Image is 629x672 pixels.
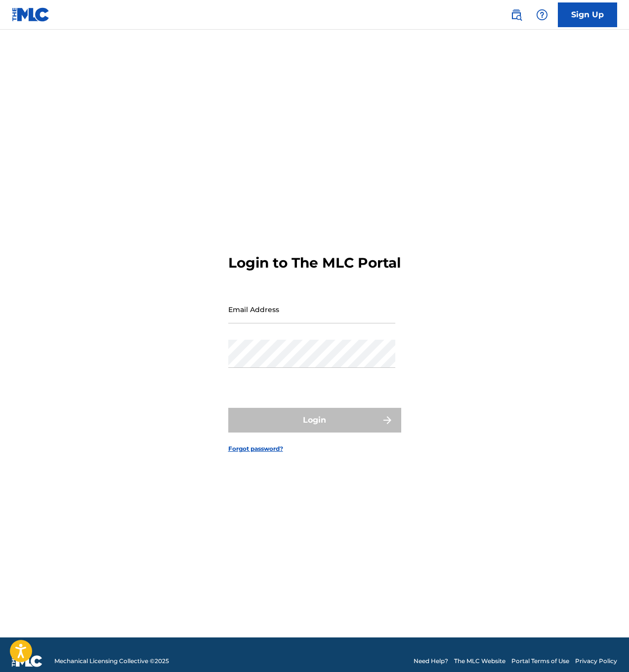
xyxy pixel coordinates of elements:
img: help [536,9,548,21]
a: Forgot password? [228,444,283,453]
a: Privacy Policy [575,657,617,666]
img: search [510,9,522,21]
a: Sign Up [558,2,617,27]
span: Mechanical Licensing Collective © 2025 [54,657,169,666]
h3: Login to The MLC Portal [228,254,401,272]
img: MLC Logo [12,7,50,22]
a: Need Help? [414,657,448,666]
a: The MLC Website [454,657,505,666]
div: Help [532,5,552,25]
img: logo [12,655,42,667]
a: Portal Terms of Use [511,657,569,666]
a: Public Search [506,5,526,25]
